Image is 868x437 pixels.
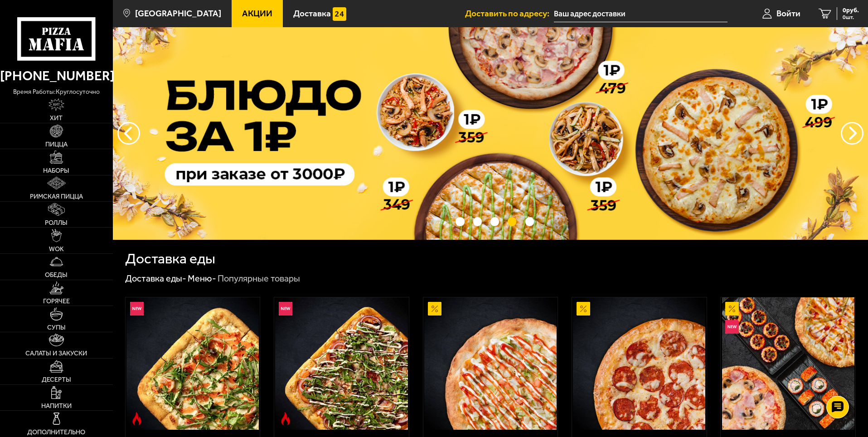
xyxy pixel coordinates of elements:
span: Пицца [45,141,68,147]
img: Новинка [130,302,144,316]
img: 15daf4d41897b9f0e9f617042186c801.svg [333,7,346,21]
img: Новинка [279,302,292,316]
button: точки переключения [525,217,534,226]
img: Острое блюдо [130,412,144,426]
span: Римская пицца [30,193,83,199]
img: Всё включено [722,297,854,430]
span: Доставить по адресу: [465,9,554,18]
img: Акционный [577,302,590,316]
a: Доставка еды- [125,273,186,284]
img: Аль-Шам 25 см (тонкое тесто) [424,297,557,430]
button: следующий [117,122,140,145]
span: Десерты [42,376,71,383]
button: точки переключения [456,217,464,226]
span: Супы [47,324,66,330]
span: Роллы [45,219,68,226]
span: Напитки [41,403,72,409]
img: Острое блюдо [279,412,292,426]
img: Римская с креветками [126,297,259,430]
span: Хит [50,115,63,121]
a: НовинкаОстрое блюдоРимская с креветками [126,297,260,430]
span: Войти [776,9,800,18]
span: Дополнительно [27,429,85,435]
span: Салаты и закуски [25,350,87,356]
a: АкционныйАль-Шам 25 см (тонкое тесто) [423,297,558,430]
img: Пепперони 25 см (толстое с сыром) [573,297,705,430]
button: точки переключения [473,217,482,226]
a: АкционныйПепперони 25 см (толстое с сыром) [572,297,707,430]
span: Обеды [45,272,68,278]
span: Наборы [43,167,69,174]
a: АкционныйНовинкаВсё включено [721,297,855,430]
span: Акции [242,9,272,18]
span: 0 шт. [843,15,859,20]
img: Акционный [428,302,441,316]
button: точки переключения [490,217,499,226]
button: точки переключения [508,217,516,226]
img: Акционный [725,302,739,316]
img: Римская с мясным ассорти [275,297,407,430]
input: Ваш адрес доставки [554,5,727,22]
span: Горячее [43,298,70,304]
a: НовинкаОстрое блюдоРимская с мясным ассорти [274,297,409,430]
span: WOK [49,246,64,252]
span: Доставка [293,9,331,18]
span: [GEOGRAPHIC_DATA] [135,9,221,18]
a: Меню- [188,273,216,284]
img: Новинка [725,320,739,334]
h1: Доставка еды [125,252,215,266]
span: 0 руб. [843,7,859,14]
button: предыдущий [841,122,863,145]
div: Популярные товары [218,273,300,285]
